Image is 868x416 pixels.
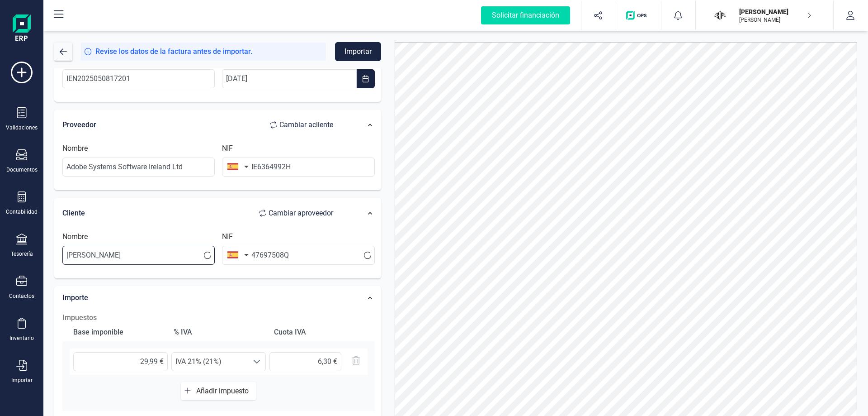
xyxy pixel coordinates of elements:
button: Importar [335,42,381,61]
p: [PERSON_NAME] [739,7,811,16]
img: Logo de OPS [626,11,650,20]
div: Documentos [6,166,38,173]
div: Base imponible [70,323,166,341]
div: Contabilidad [6,208,38,215]
h2: Impuestos [62,312,375,323]
div: Cuota IVA [270,323,367,341]
label: NIF [222,143,233,154]
span: IVA 21% (21%) [172,353,248,371]
p: [PERSON_NAME] [739,16,811,24]
span: Importe [62,293,88,302]
img: Logo Finanedi [13,14,31,43]
button: Cambiar aproveedor [250,204,342,222]
input: 0,00 € [73,352,168,371]
div: Tesorería [11,250,33,258]
span: Cambiar a cliente [279,120,333,130]
img: JO [710,5,730,25]
div: Importar [11,377,33,384]
button: JO[PERSON_NAME][PERSON_NAME] [707,1,822,30]
span: Añadir impuesto [196,387,252,395]
div: Cliente [62,204,342,222]
label: Nombre [62,143,88,154]
div: Validaciones [6,124,38,131]
button: Cambiar acliente [261,116,342,134]
div: Contactos [9,292,34,300]
div: Proveedor [62,116,342,134]
button: Añadir impuesto [181,382,256,400]
input: 0,00 € [269,352,341,371]
div: Inventario [9,335,34,342]
div: % IVA [170,323,267,341]
button: Solicitar financiación [470,1,581,30]
span: Cambiar a proveedor [269,208,333,219]
span: Revise los datos de la factura antes de importar. [95,46,252,57]
label: Nombre [62,231,88,242]
label: NIF [222,231,233,242]
button: Logo de OPS [621,1,656,30]
div: Solicitar financiación [481,6,570,24]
